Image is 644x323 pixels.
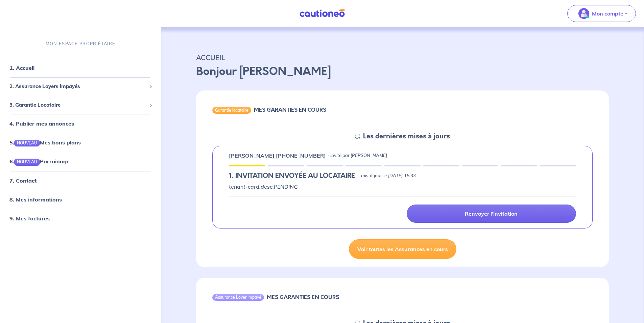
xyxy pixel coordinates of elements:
span: 2. Assurance Loyers Impayés [9,83,146,90]
div: 4. Publier mes annonces [3,117,158,130]
div: 5.NOUVEAUMes bons plans [3,136,158,149]
div: Garantie locataire [212,107,251,113]
a: 8. Mes informations [9,196,62,203]
div: state: PENDING, Context: IN-LANDLORD [229,172,576,180]
p: MON ESPACE PROPRIÉTAIRE [46,41,115,47]
p: - mis à jour le [DATE] 15:33 [358,172,416,179]
a: 7. Contact [9,177,37,184]
div: 3. Garantie Locataire [3,98,158,111]
div: 2. Assurance Loyers Impayés [3,80,158,93]
p: ACCUEIL [196,51,609,63]
p: - invité par [PERSON_NAME] [327,152,387,159]
a: 1. Accueil [9,64,34,71]
a: 9. Mes factures [9,215,50,221]
h5: 1.︎ INVITATION ENVOYÉE AU LOCATAIRE [229,172,355,180]
div: 6.NOUVEAUParrainage [3,155,158,168]
p: [PERSON_NAME] [PHONE_NUMBER] [229,152,326,160]
p: Mon compte [592,9,623,18]
h5: Les dernières mises à jours [363,132,450,140]
a: 6.NOUVEAUParrainage [9,158,70,165]
img: illu_account_valid_menu.svg [578,8,589,19]
div: 1. Accueil [3,61,158,75]
div: Assurance Loyer Impayé [212,294,264,301]
div: 7. Contact [3,173,158,187]
h6: MES GARANTIES EN COURS [267,294,339,300]
h6: MES GARANTIES EN COURS [254,107,326,113]
p: tenant-card.desc.PENDING [229,183,576,191]
div: 8. Mes informations [3,192,158,206]
a: Voir toutes les Assurances en cours [349,239,456,259]
a: 4. Publier mes annonces [9,120,74,127]
span: 3. Garantie Locataire [9,101,146,109]
button: illu_account_valid_menu.svgMon compte [567,5,636,22]
img: Cautioneo [297,9,348,18]
div: 9. Mes factures [3,211,158,225]
a: 5.NOUVEAUMes bons plans [9,139,81,146]
p: Bonjour [PERSON_NAME] [196,63,609,80]
a: Renvoyer l'invitation [407,205,576,223]
p: Renvoyer l'invitation [465,210,518,217]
